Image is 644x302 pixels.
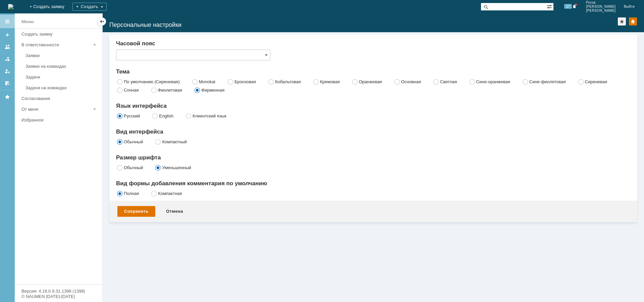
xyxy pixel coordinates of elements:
span: 17 [564,4,572,9]
label: Обычный [124,165,143,170]
div: Задачи на командах [25,85,98,90]
label: Фиолетовая [158,88,182,93]
div: Заявки [25,53,98,58]
a: Перейти на домашнюю страницу [8,4,13,9]
label: Бронзовая [234,79,256,84]
span: Язык интерфейса [116,103,167,109]
label: Полная [124,191,139,196]
label: Оранжевая [359,79,382,84]
a: Создать заявку [2,30,13,40]
span: [PERSON_NAME] [586,5,616,9]
div: © NAUMEN [DATE]-[DATE] [21,294,95,299]
label: Сочная [124,88,139,93]
label: Компактная [158,191,182,196]
span: Расширенный поиск [547,3,553,9]
a: Заявки [23,50,101,61]
label: Русский [124,113,140,118]
span: Тема [116,68,130,75]
span: [PERSON_NAME] [586,9,616,13]
label: Сине-фиолетовая [529,79,566,84]
span: Рогов [586,1,616,5]
a: Задачи на командах [23,83,101,93]
div: Версия: 4.18.0.9.31.1398 (1398) [21,289,95,293]
div: Избранное [21,117,91,122]
label: Компактный [162,139,187,144]
a: Создать заявку [19,29,101,39]
div: Персональные настройки [109,21,618,28]
span: Вид формы добавления комментария по умолчанию [116,180,267,187]
div: В ответственности [21,42,91,47]
div: Задачи [25,74,98,80]
div: Добавить в избранное [618,17,626,26]
div: Изменить домашнюю страницу [629,17,637,26]
label: Кремовая [320,79,340,84]
a: Мои согласования [2,78,13,89]
label: Кобальтовая [275,79,301,84]
div: От меня [21,107,91,112]
label: Основная [401,79,421,84]
a: Заявки в моей ответственности [2,54,13,64]
a: Заявки на командах [23,61,101,71]
div: Заявки на командах [25,64,98,69]
img: logo [8,4,13,9]
label: English [159,113,173,118]
label: Светлая [440,79,457,84]
label: По умолчанию (Сиреневая) [124,79,180,84]
label: Фирменная [201,88,224,93]
a: Задачи [23,72,101,82]
span: Вид интерфейса [116,129,163,135]
label: Обычный [124,139,143,144]
label: Monokai [199,79,215,84]
label: Сиреневая [585,79,607,84]
div: Меню [21,18,34,26]
a: Заявки на командах [2,42,13,52]
a: Согласования [19,93,101,104]
div: Скрыть меню [98,17,106,26]
div: Согласования [21,96,98,101]
div: Создать [72,3,107,11]
a: Мои заявки [2,66,13,77]
label: Уменьшенный [162,165,191,170]
label: Сине-оранжевая [476,79,510,84]
span: Часовой пояс [116,40,155,47]
div: Создать заявку [21,32,98,37]
span: Размер шрифта [116,154,161,161]
label: Клиентский язык [193,113,226,118]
